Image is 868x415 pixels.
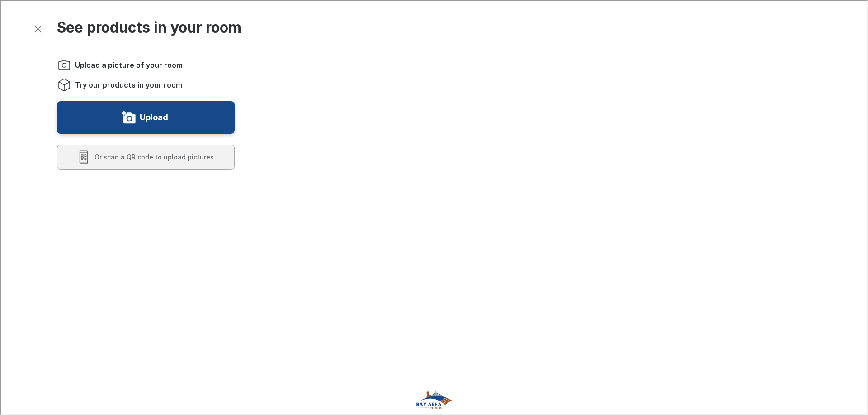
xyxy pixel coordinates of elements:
label: Upload [139,109,167,124]
a: Visit Bay Area Floors homepage [397,389,469,408]
span: Upload a picture of your room [74,59,182,69]
ol: Instructions [56,57,234,91]
button: Exit visualizer [29,20,45,36]
button: Upload a picture of your room [56,100,234,133]
button: Scan a QR code to upload pictures [56,144,234,169]
span: Try our products in your room [74,79,181,89]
